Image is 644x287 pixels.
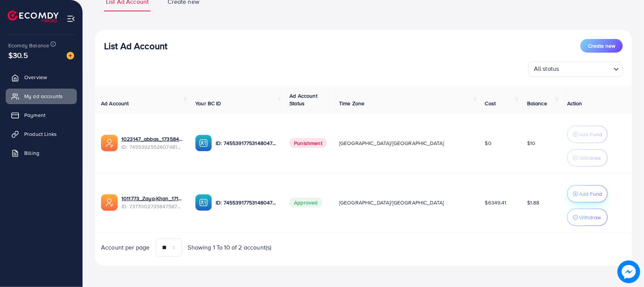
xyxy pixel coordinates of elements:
[289,138,327,148] span: Punishment
[216,139,277,148] p: ID: 7455391775314804752
[289,92,317,107] span: Ad Account Status
[121,203,183,210] span: ID: 7377002735847587841
[562,63,611,75] input: Search for option
[579,130,602,139] p: Add Fund
[6,108,77,123] a: Payment
[580,39,623,53] button: Create new
[188,243,272,252] span: Showing 1 To 10 of 2 account(s)
[121,143,183,151] span: ID: 7455392552607481857
[339,100,364,107] span: Time Zone
[121,135,183,143] a: 1023147_abbas_1735843853887
[104,41,167,51] h3: List Ad Account
[339,139,444,147] span: [GEOGRAPHIC_DATA]/[GEOGRAPHIC_DATA]
[101,135,118,151] img: ic-ads-acc.e4c84228.svg
[527,199,540,206] span: $1.88
[6,126,77,142] a: Product Links
[121,195,183,210] div: <span class='underline'>1011773_Zaya-Khan_1717592302951</span></br>7377002735847587841
[6,70,77,85] a: Overview
[528,62,623,77] div: Search for option
[579,189,602,198] p: Add Fund
[579,153,601,162] p: Withdraw
[618,260,640,283] img: image
[6,89,77,104] a: My ad accounts
[216,198,277,207] p: ID: 7455391775314804752
[579,213,601,222] p: Withdraw
[195,135,212,151] img: ic-ba-acc.ded83a64.svg
[101,194,118,211] img: ic-ads-acc.e4c84228.svg
[24,149,39,157] span: Billing
[289,198,322,207] span: Approved
[567,100,582,107] span: Action
[567,149,608,167] button: Withdraw
[567,185,608,203] button: Add Fund
[567,126,608,143] button: Add Fund
[527,100,547,107] span: Balance
[485,139,492,147] span: $0
[101,243,150,252] span: Account per page
[8,11,59,22] img: logo
[24,111,45,119] span: Payment
[588,42,615,50] span: Create new
[195,100,221,107] span: Your BC ID
[8,42,49,49] span: Ecomdy Balance
[195,194,212,211] img: ic-ba-acc.ded83a64.svg
[532,63,561,75] span: All status
[24,92,63,100] span: My ad accounts
[527,139,535,147] span: $10
[24,130,57,138] span: Product Links
[567,209,608,226] button: Withdraw
[121,135,183,151] div: <span class='underline'>1023147_abbas_1735843853887</span></br>7455392552607481857
[67,52,74,59] img: image
[485,100,496,107] span: Cost
[121,195,183,202] a: 1011773_Zaya-Khan_1717592302951
[8,50,28,61] span: $30.5
[101,100,129,107] span: Ad Account
[6,145,77,161] a: Billing
[339,199,444,206] span: [GEOGRAPHIC_DATA]/[GEOGRAPHIC_DATA]
[485,199,507,206] span: $6349.41
[24,73,47,81] span: Overview
[67,14,75,23] img: menu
